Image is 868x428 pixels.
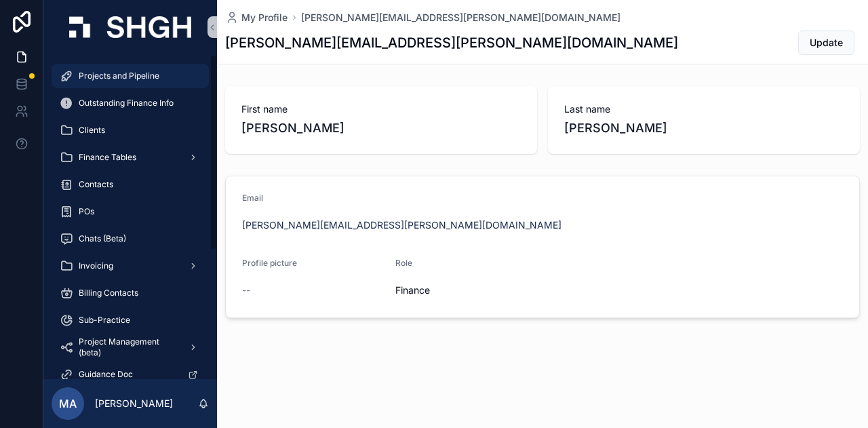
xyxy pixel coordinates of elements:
a: POs [52,199,209,224]
span: Last name [564,102,844,116]
a: Projects and Pipeline [52,64,209,88]
span: Profile picture [242,258,297,268]
span: Update [810,36,843,50]
a: Outstanding Finance Info [52,91,209,115]
a: Finance Tables [52,145,209,170]
a: Sub-Practice [52,308,209,332]
span: Guidance Doc [79,369,133,380]
h1: [PERSON_NAME][EMAIL_ADDRESS][PERSON_NAME][DOMAIN_NAME] [225,33,678,52]
span: Billing Contacts [79,288,138,298]
p: [PERSON_NAME] [95,397,173,410]
span: Sub-Practice [79,315,130,326]
span: First name [241,102,521,116]
a: Project Management (beta) [52,335,209,359]
span: POs [79,206,94,217]
span: Finance Tables [79,152,136,163]
span: Role [395,258,412,268]
a: Clients [52,118,209,142]
span: Invoicing [79,260,113,271]
a: Chats (Beta) [52,227,209,251]
img: App logo [69,16,191,38]
a: [PERSON_NAME][EMAIL_ADDRESS][PERSON_NAME][DOMAIN_NAME] [301,11,620,24]
span: Outstanding Finance Info [79,98,174,109]
a: My Profile [225,11,288,24]
span: Projects and Pipeline [79,71,159,81]
a: Billing Contacts [52,281,209,305]
span: Chats (Beta) [79,233,126,244]
span: Email [242,193,263,203]
a: Guidance Doc [52,362,209,387]
span: Contacts [79,179,113,190]
a: [PERSON_NAME][EMAIL_ADDRESS][PERSON_NAME][DOMAIN_NAME] [242,218,561,232]
div: scrollable content [43,54,217,379]
span: Project Management (beta) [79,336,178,358]
span: MA [59,395,77,412]
button: Update [798,31,854,55]
span: My Profile [241,11,288,24]
span: [PERSON_NAME] [564,119,844,138]
a: Contacts [52,172,209,197]
span: Clients [79,125,105,136]
span: [PERSON_NAME] [241,119,521,138]
span: Finance [395,284,430,297]
a: Invoicing [52,254,209,278]
span: -- [242,284,250,297]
